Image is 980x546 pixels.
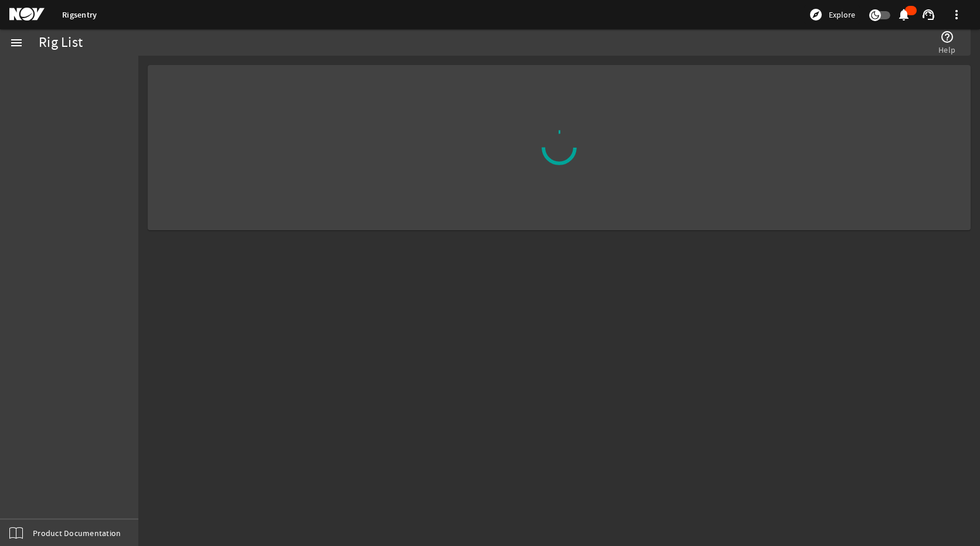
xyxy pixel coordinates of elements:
span: Product Documentation [33,527,121,539]
button: Explore [804,5,860,24]
mat-icon: explore [809,8,823,22]
mat-icon: support_agent [921,8,935,22]
button: more_vert [942,1,971,29]
span: Explore [829,9,855,21]
a: Rigsentry [62,9,97,21]
span: Help [938,44,955,56]
mat-icon: help_outline [940,30,954,44]
mat-icon: menu [9,36,23,50]
mat-icon: notifications [897,8,911,22]
div: Rig List [39,37,83,49]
